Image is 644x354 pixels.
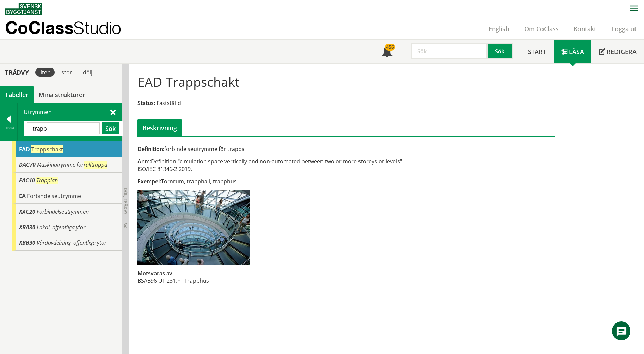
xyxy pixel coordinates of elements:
[12,235,122,251] div: Gå till informationssidan för CoClass Studio
[137,145,164,153] span: Definition:
[37,161,107,169] span: Maskinutrymme för
[12,204,122,219] div: Gå till informationssidan för CoClass Studio
[37,223,85,231] span: Lokal, offentliga ytor
[12,188,122,204] div: Gå till informationssidan för CoClass Studio
[19,145,30,153] span: EAD
[19,239,35,247] span: XBB30
[517,25,566,33] a: Om CoClass
[0,125,17,131] div: Tillbaka
[12,157,122,173] div: Gå till informationssidan för CoClass Studio
[37,239,106,247] span: Vårdavdelning, offentliga ytor
[19,161,36,169] span: DAC70
[569,47,584,56] span: Läsa
[31,145,63,153] span: Trappschakt
[137,99,155,107] span: Status:
[102,122,119,134] button: Sök
[27,122,100,134] input: Sök
[19,223,35,231] span: XBA30
[5,18,136,39] a: CoClassStudio
[84,161,107,169] span: rulltrappa
[37,208,89,215] span: Förbindelseutrymmen
[73,18,121,38] span: Studio
[12,219,122,235] div: Gå till informationssidan för CoClass Studio
[137,119,182,136] div: Beskrivning
[123,188,128,214] span: Dölj trädvy
[34,86,90,103] a: Mina strukturer
[604,25,644,33] a: Logga ut
[5,3,42,15] img: Svensk Byggtjänst
[385,44,395,51] div: 456
[591,40,644,63] a: Redigera
[35,68,55,77] div: liten
[5,24,121,32] p: CoClass
[137,145,412,153] div: förbindelseutrymme för trappa
[481,25,517,33] a: English
[137,178,161,185] span: Exempel:
[57,68,76,77] div: stor
[382,47,392,58] span: Notifikationer
[167,277,209,284] td: 231.F - Trapphus
[79,68,96,77] div: dölj
[607,47,637,56] span: Redigera
[1,68,33,76] div: Trädvy
[137,270,172,277] span: Motsvaras av
[36,177,58,184] span: Trapplan
[554,40,591,63] a: Läsa
[12,173,122,188] div: Gå till informationssidan för CoClass Studio
[137,158,412,173] div: Definition "circulation space vertically and non-automated between two or more storeys or levels"...
[137,74,240,89] h1: EAD Trappschakt
[488,43,513,59] button: Sök
[19,208,35,215] span: XAC20
[157,99,181,107] span: Fastställd
[566,25,604,33] a: Kontakt
[110,108,116,115] span: Stäng sök
[137,158,151,165] span: Anm:
[137,190,250,265] img: ead-trapphus.jpg
[520,40,554,63] a: Start
[19,177,35,184] span: EAC10
[137,178,412,185] div: Tornrum, trapphall, trapphus
[18,103,122,141] div: Utrymmen
[12,141,122,157] div: Gå till informationssidan för CoClass Studio
[411,43,488,59] input: Sök
[374,40,400,63] a: 456
[19,192,26,200] span: EA
[27,192,81,200] span: Förbindelseutrymme
[528,47,546,56] span: Start
[137,277,167,284] td: BSAB96 UT:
